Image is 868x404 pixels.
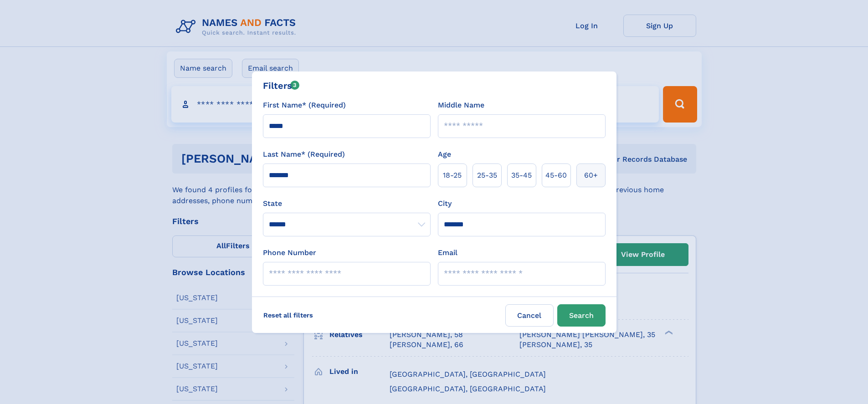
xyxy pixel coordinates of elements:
[443,170,462,181] span: 18‑25
[263,149,345,160] label: Last Name* (Required)
[257,304,319,326] label: Reset all filters
[263,198,431,209] label: State
[477,170,497,181] span: 25‑35
[545,170,567,181] span: 45‑60
[511,170,532,181] span: 35‑45
[505,304,554,327] label: Cancel
[263,247,316,258] label: Phone Number
[263,100,346,111] label: First Name* (Required)
[438,100,484,111] label: Middle Name
[584,170,598,181] span: 60+
[438,247,457,258] label: Email
[263,79,300,92] div: Filters
[438,198,452,209] label: City
[557,304,606,327] button: Search
[438,149,451,160] label: Age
